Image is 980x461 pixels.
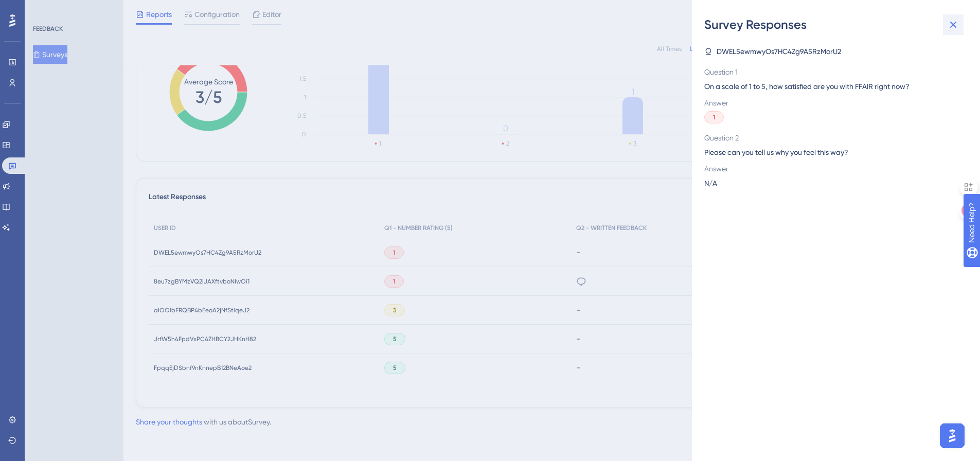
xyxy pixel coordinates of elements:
span: Answer [704,97,959,109]
span: 1 [713,113,715,121]
div: Survey Responses [704,16,968,33]
span: N/A [704,177,717,189]
span: DWEL5ewmwyOs7HC4Zg9A5RzMorU2 [717,45,841,58]
span: Need Help? [24,3,64,15]
iframe: UserGuiding AI Assistant Launcher [937,420,968,451]
span: Question 2 [704,132,959,144]
span: Please can you tell us why you feel this way? [704,146,959,158]
span: Question 1 [704,66,959,78]
span: On a scale of 1 to 5, how satisfied are you with FFAIR right now? [704,80,959,93]
span: Answer [704,163,959,175]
